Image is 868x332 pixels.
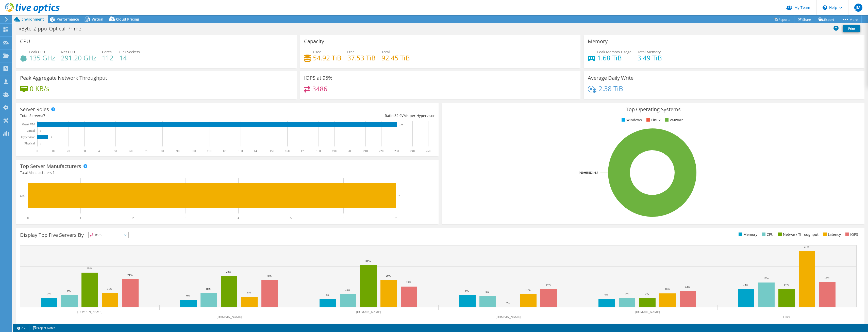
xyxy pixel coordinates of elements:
[87,267,92,270] text: 25%
[770,15,794,23] a: Reports
[838,15,862,23] a: More
[176,149,179,153] text: 90
[363,149,368,153] text: 210
[379,149,383,153] text: 220
[47,292,51,295] text: 7%
[27,216,29,220] text: 0
[635,310,660,314] text: [DOMAIN_NAME]
[20,194,25,197] text: Dell
[107,287,112,290] text: 11%
[57,17,79,22] span: Performance
[185,216,186,220] text: 3
[486,290,489,293] text: 8%
[843,25,860,32] a: Print
[61,55,96,61] h4: 291.20 GHz
[22,123,35,126] text: Guest VM
[446,107,861,112] h3: Top Operating Systems
[21,135,35,139] text: Hypervisor
[824,276,829,279] text: 19%
[217,315,242,319] text: [DOMAIN_NAME]
[53,170,55,175] span: 1
[332,149,337,153] text: 190
[206,287,211,290] text: 10%
[304,39,324,44] h3: Capacity
[24,142,35,145] text: Physical
[645,117,660,123] li: Linux
[343,216,344,220] text: 6
[61,49,75,54] span: Net CPU
[347,49,355,54] span: Free
[116,17,139,22] span: Cloud Pricing
[777,232,819,237] li: Network Throughput
[312,86,327,92] h4: 3486
[247,291,251,294] text: 8%
[579,171,588,174] tspan: 100.0%
[16,26,89,31] h1: xByte_Zippo_Optical_Prime
[29,325,59,331] a: Project Notes
[620,117,642,123] li: Windows
[80,216,81,220] text: 1
[20,170,435,175] h4: Total Manufacturers:
[743,283,748,286] text: 14%
[304,75,332,81] h3: IOPS at 95%
[645,292,649,295] text: 7%
[37,149,38,153] text: 0
[191,149,196,153] text: 100
[132,216,134,220] text: 2
[763,277,769,280] text: 18%
[102,55,113,61] h4: 112
[784,283,789,286] text: 14%
[313,55,341,61] h4: 54.92 TiB
[22,17,44,22] span: Environment
[737,232,757,237] li: Memory
[89,232,128,238] span: IOPS
[525,288,530,291] text: 10%
[496,315,521,319] text: [DOMAIN_NAME]
[313,49,322,54] span: Used
[129,149,132,153] text: 60
[238,216,239,220] text: 4
[223,149,227,153] text: 120
[238,149,243,153] text: 130
[316,149,321,153] text: 180
[637,49,661,54] span: Total Memory
[398,194,400,197] text: 7
[127,273,132,276] text: 21%
[822,232,841,237] li: Latency
[20,163,81,169] h3: Top Server Manufacturers
[270,149,274,153] text: 150
[761,232,774,237] li: CPU
[119,55,140,61] h4: 14
[546,283,551,286] text: 14%
[664,117,683,123] li: VMware
[597,55,631,61] h4: 1.68 TiB
[267,274,272,277] text: 20%
[186,294,190,297] text: 6%
[783,315,790,319] text: Other
[685,285,690,288] text: 12%
[365,259,371,262] text: 31%
[290,216,292,220] text: 5
[406,281,411,284] text: 15%
[20,75,107,81] h3: Peak Aggregate Network Throughput
[114,149,117,153] text: 50
[426,149,430,153] text: 250
[20,113,227,119] div: Total Servers:
[67,149,70,153] text: 20
[395,216,397,220] text: 7
[14,325,29,331] a: 2
[67,289,71,292] text: 9%
[347,55,376,61] h4: 37.53 TiB
[597,49,631,54] span: Peak Memory Usage
[30,86,49,91] h4: 0 KB/s
[588,171,598,174] tspan: ESXi 6.7
[285,149,290,153] text: 160
[506,302,510,305] text: 0%
[20,39,30,44] h3: CPU
[40,142,41,145] text: 0
[844,232,858,237] li: IOPS
[381,49,390,54] span: Total
[161,149,164,153] text: 80
[43,113,45,118] span: 7
[254,149,258,153] text: 140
